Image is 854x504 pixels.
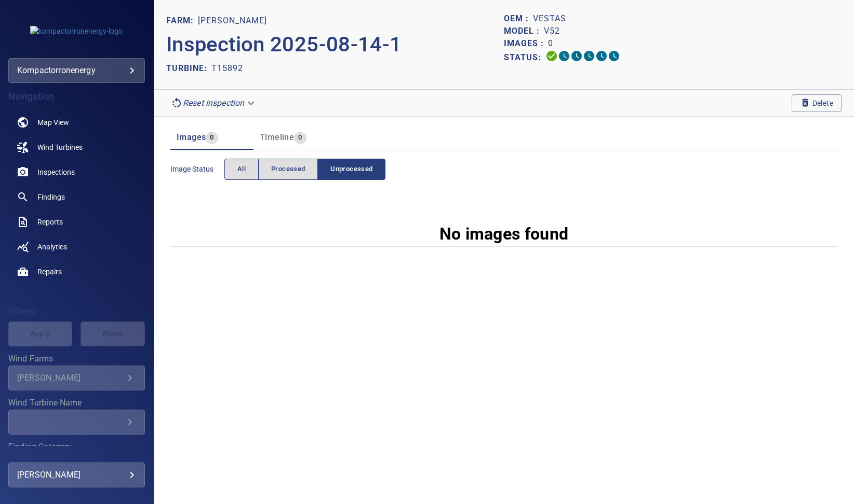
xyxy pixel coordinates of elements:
[177,132,206,142] span: Images
[8,306,145,316] h4: Filters
[37,167,75,177] span: Inspections
[17,62,136,79] div: kompactorronenergy
[166,15,198,27] p: FARM:
[8,410,145,435] div: Wind Turbine Name
[271,163,305,175] span: Processed
[37,142,83,152] span: Wind Turbines
[166,62,211,75] p: TURBINE:
[8,110,145,135] a: map noActive
[211,62,243,75] p: T15892
[224,159,259,180] button: All
[8,135,145,160] a: windturbines noActive
[8,209,145,234] a: reports noActive
[206,132,218,144] span: 0
[183,98,244,108] em: Reset inspection
[504,12,533,25] p: OEM :
[8,234,145,259] a: analytics noActive
[8,185,145,209] a: findings noActive
[570,50,583,62] svg: Selecting 0%
[8,355,145,363] label: Wind Farms
[8,259,145,284] a: repairs noActive
[548,37,553,50] p: 0
[37,117,69,128] span: Map View
[166,29,504,60] p: Inspection 2025-08-14-1
[37,192,65,202] span: Findings
[166,94,261,112] div: Reset inspection
[8,399,145,407] label: Wind Turbine Name
[544,25,560,37] p: V52
[8,160,145,185] a: inspections noActive
[198,15,267,27] p: [PERSON_NAME]
[170,164,224,174] span: Image Status
[258,159,318,180] button: Processed
[800,97,833,109] span: Delete
[792,94,842,112] button: Delete
[317,159,385,180] button: Unprocessed
[37,267,62,277] span: Repairs
[17,373,124,383] div: [PERSON_NAME]
[608,50,620,62] svg: Classification 0%
[439,221,569,246] p: No images found
[8,366,145,390] div: Wind Farms
[294,132,306,144] span: 0
[583,50,595,62] svg: ML Processing 0%
[30,26,123,36] img: kompactorronenergy-logo
[37,217,63,227] span: Reports
[8,91,145,102] h4: Navigation
[330,163,372,175] span: Unprocessed
[8,443,145,451] label: Finding Category
[224,159,386,180] div: imageStatus
[504,50,545,65] p: Status:
[260,132,294,142] span: Timeline
[8,58,145,83] div: kompactorronenergy
[558,50,570,62] svg: Data Formatted 0%
[533,12,566,25] p: Vestas
[504,25,544,37] p: Model :
[37,242,67,252] span: Analytics
[17,467,136,483] div: [PERSON_NAME]
[504,37,548,50] p: Images :
[545,50,558,62] svg: Uploading 100%
[237,163,246,175] span: All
